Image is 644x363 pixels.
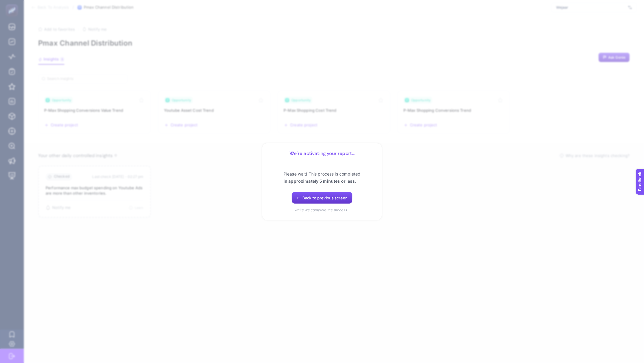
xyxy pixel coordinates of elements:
[284,179,356,184] span: in approximately 5 minutes or less.
[270,151,374,156] h1: We’re activating your report...
[284,171,360,176] span: Please wait! This process is completed
[4,2,23,7] span: Feedback
[292,192,352,204] button: Back to previous screen
[302,196,348,200] span: Back to previous screen
[294,207,350,213] p: while we complete the process...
